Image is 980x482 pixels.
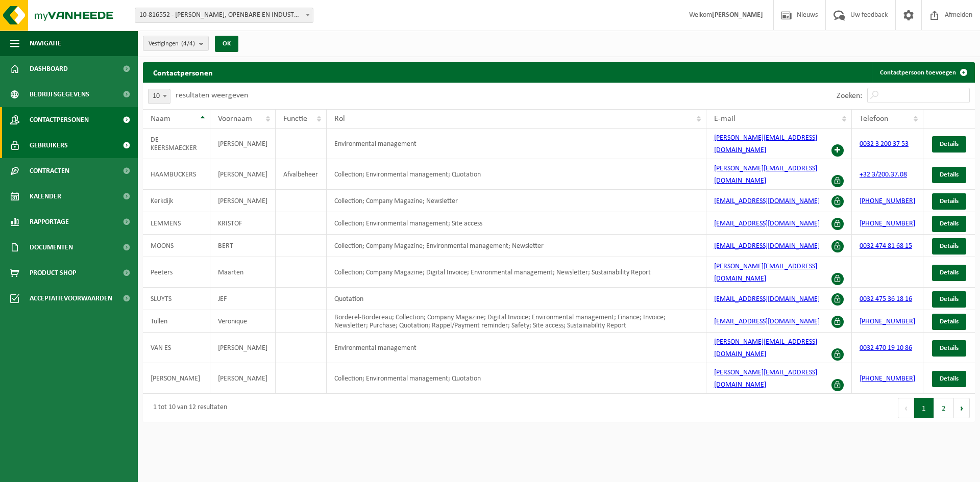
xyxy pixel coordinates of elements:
[860,344,912,352] a: 0032 470 19 10 86
[135,8,313,22] span: 10-816552 - VICTOR PEETERS, OPENBARE EN INDUSTRIËLE WERKEN HERENTALS - HERENTALS
[327,288,706,310] td: Quotation
[327,235,706,257] td: Collection; Company Magazine; Environmental management; Newsletter
[860,295,912,303] a: 0032 475 36 18 16
[940,141,959,147] span: Details
[940,243,959,249] span: Details
[932,265,966,281] a: Details
[30,209,69,235] span: Rapportage
[143,363,210,394] td: [PERSON_NAME]
[210,310,276,333] td: Veronique
[714,220,820,227] a: [EMAIL_ADDRESS][DOMAIN_NAME]
[932,193,966,210] a: Details
[327,212,706,235] td: Collection; Environmental management; Site access
[714,197,820,205] a: [EMAIL_ADDRESS][DOMAIN_NAME]
[148,89,170,104] span: 10
[712,11,763,19] strong: [PERSON_NAME]
[143,62,223,82] h2: Contactpersonen
[860,318,915,325] a: [PHONE_NUMBER]
[327,310,706,333] td: Borderel-Bordereau; Collection; Company Magazine; Digital Invoice; Environmental management; Fina...
[327,333,706,363] td: Environmental management
[940,171,959,178] span: Details
[143,235,210,257] td: MOONS
[860,140,909,148] a: 0032 3 200 37 53
[276,159,327,190] td: Afvalbeheer
[210,257,276,288] td: Maarten
[872,62,974,83] a: Contactpersoon toevoegen
[940,375,959,382] span: Details
[837,92,862,100] label: Zoeken:
[714,295,820,303] a: [EMAIL_ADDRESS][DOMAIN_NAME]
[940,220,959,227] span: Details
[940,269,959,276] span: Details
[714,242,820,250] a: [EMAIL_ADDRESS][DOMAIN_NAME]
[210,333,276,363] td: [PERSON_NAME]
[210,212,276,235] td: KRISTOF
[148,399,227,417] div: 1 tot 10 van 12 resultaten
[940,296,959,302] span: Details
[714,338,817,358] a: [PERSON_NAME][EMAIL_ADDRESS][DOMAIN_NAME]
[210,159,276,190] td: [PERSON_NAME]
[898,398,914,418] button: Previous
[210,235,276,257] td: BERT
[860,375,915,383] a: [PHONE_NUMBER]
[860,171,907,179] a: +32 3/200.37.08
[714,263,817,283] a: [PERSON_NAME][EMAIL_ADDRESS][DOMAIN_NAME]
[143,36,209,51] button: Vestigingen(4/4)
[210,363,276,394] td: [PERSON_NAME]
[143,212,210,235] td: LEMMENS
[932,136,966,153] a: Details
[714,318,820,325] a: [EMAIL_ADDRESS][DOMAIN_NAME]
[932,371,966,387] a: Details
[135,8,313,23] span: 10-816552 - VICTOR PEETERS, OPENBARE EN INDUSTRIËLE WERKEN HERENTALS - HERENTALS
[143,129,210,159] td: DE KEERSMAECKER
[860,242,912,250] a: 0032 474 81 68 15
[210,129,276,159] td: [PERSON_NAME]
[143,257,210,288] td: Peeters
[327,363,706,394] td: Collection; Environmental management; Quotation
[215,36,238,52] button: OK
[30,158,69,184] span: Contracten
[860,220,915,227] a: [PHONE_NUMBER]
[940,345,959,351] span: Details
[714,369,817,389] a: [PERSON_NAME][EMAIL_ADDRESS][DOMAIN_NAME]
[143,159,210,190] td: HAAMBUCKERS
[30,286,112,311] span: Acceptatievoorwaarden
[327,159,706,190] td: Collection; Environmental management; Quotation
[940,318,959,325] span: Details
[932,216,966,232] a: Details
[30,235,73,260] span: Documenten
[30,260,76,286] span: Product Shop
[30,133,68,158] span: Gebruikers
[218,115,252,123] span: Voornaam
[932,238,966,255] a: Details
[143,333,210,363] td: VAN ES
[860,115,888,123] span: Telefoon
[181,40,195,47] count: (4/4)
[934,398,954,418] button: 2
[327,190,706,212] td: Collection; Company Magazine; Newsletter
[30,184,61,209] span: Kalender
[143,310,210,333] td: Tullen
[932,291,966,308] a: Details
[149,36,195,52] span: Vestigingen
[30,56,68,82] span: Dashboard
[714,115,736,123] span: E-mail
[30,82,89,107] span: Bedrijfsgegevens
[334,115,345,123] span: Rol
[176,91,248,99] label: resultaten weergeven
[30,31,61,56] span: Navigatie
[327,129,706,159] td: Environmental management
[860,197,915,205] a: [PHONE_NUMBER]
[210,288,276,310] td: JEF
[940,198,959,205] span: Details
[327,257,706,288] td: Collection; Company Magazine; Digital Invoice; Environmental management; Newsletter; Sustainabili...
[932,340,966,357] a: Details
[914,398,934,418] button: 1
[151,115,170,123] span: Naam
[143,288,210,310] td: SLUYTS
[714,134,817,154] a: [PERSON_NAME][EMAIL_ADDRESS][DOMAIN_NAME]
[954,398,970,418] button: Next
[932,314,966,330] a: Details
[143,190,210,212] td: Kerkdijk
[932,167,966,183] a: Details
